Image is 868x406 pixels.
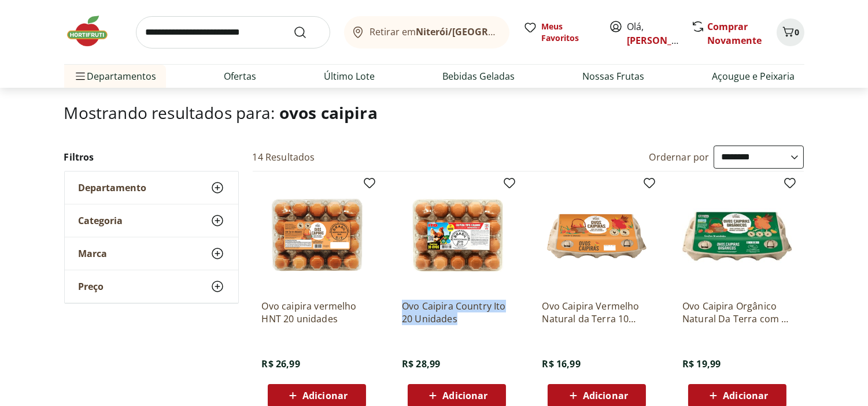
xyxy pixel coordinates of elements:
[627,34,703,47] a: [PERSON_NAME]
[583,391,628,400] span: Adicionar
[79,182,147,193] span: Departamento
[64,103,804,122] h1: Mostrando resultados para:
[279,102,378,124] span: ovos caipira
[542,21,595,44] span: Meus Favoritos
[583,69,645,83] a: Nossas Frutas
[79,281,104,292] span: Preço
[65,204,238,237] button: Categoria
[253,151,315,163] h2: 14 Resultados
[416,25,548,38] b: Niterói/[GEOGRAPHIC_DATA]
[370,27,497,37] span: Retirar em
[682,300,792,325] a: Ovo Caipira Orgânico Natural Da Terra com 10 unidade
[136,16,330,49] input: search
[795,27,800,38] span: 0
[402,300,512,325] a: Ovo Caipira Country Ito 20 Unidades
[64,146,239,169] h2: Filtros
[712,69,795,83] a: Açougue e Peixaria
[723,391,768,400] span: Adicionar
[64,14,122,49] img: Hortifruti
[224,69,257,83] a: Ofertas
[443,69,515,83] a: Bebidas Geladas
[262,300,372,325] a: Ovo caipira vermelho HNT 20 unidades
[73,62,157,90] span: Departamentos
[402,181,512,290] img: Ovo Caipira Country Ito 20 Unidades
[542,181,652,290] img: Ovo Caipira Vermelho Natural da Terra 10 unidades
[777,18,804,46] button: Carrinho
[649,151,710,163] label: Ordernar por
[65,172,238,204] button: Departamento
[65,270,238,303] button: Preço
[682,357,721,370] span: R$ 19,99
[523,21,595,44] a: Meus Favoritos
[262,181,372,290] img: Ovo caipira vermelho HNT 20 unidades
[324,69,375,83] a: Último Lote
[442,391,487,400] span: Adicionar
[402,357,440,370] span: R$ 28,99
[682,181,792,290] img: Ovo Caipira Orgânico Natural Da Terra com 10 unidade
[542,357,580,370] span: R$ 16,99
[79,248,108,259] span: Marca
[627,20,679,47] span: Olá,
[73,62,87,90] button: Menu
[293,25,321,39] button: Submit Search
[708,20,762,47] a: Comprar Novamente
[344,16,509,49] button: Retirar emNiterói/[GEOGRAPHIC_DATA]
[302,391,348,400] span: Adicionar
[542,300,652,325] a: Ovo Caipira Vermelho Natural da Terra 10 unidades
[79,215,123,226] span: Categoria
[262,357,300,370] span: R$ 26,99
[65,237,238,270] button: Marca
